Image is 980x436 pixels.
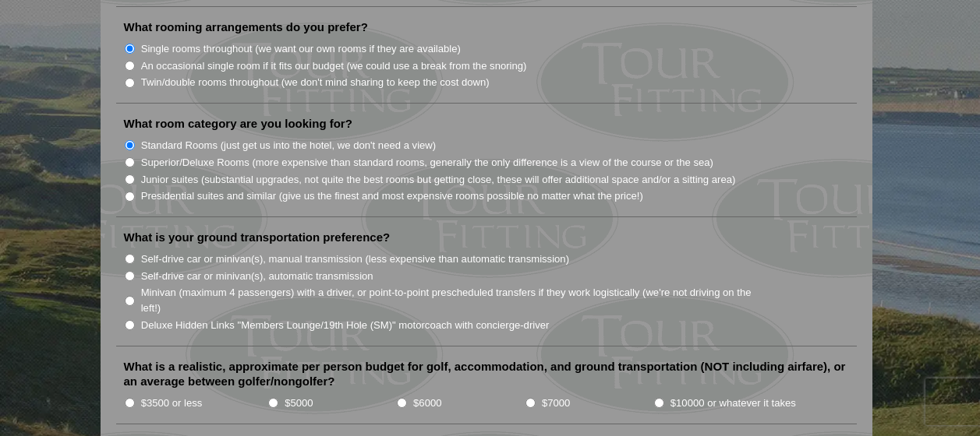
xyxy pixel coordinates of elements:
[124,116,352,132] label: What room category are you looking for?
[141,155,713,171] label: Superior/Deluxe Rooms (more expensive than standard rooms, generally the only difference is a vie...
[141,138,437,153] label: Standard Rooms (just get us into the hotel, we don't need a view)
[141,396,203,411] label: $3500 or less
[285,396,313,411] label: $5000
[141,75,490,90] label: Twin/double rooms throughout (we don't mind sharing to keep the cost down)
[141,58,527,74] label: An occasional single room if it fits our budget (we could use a break from the snoring)
[141,188,643,204] label: Presidential suites and similar (give us the finest and most expensive rooms possible no matter w...
[141,318,550,333] label: Deluxe Hidden Links "Members Lounge/19th Hole (SM)" motorcoach with concierge-driver
[141,269,373,284] label: Self-drive car or minivan(s), automatic transmission
[124,230,391,245] label: What is your ground transportation preference?
[670,396,796,411] label: $10000 or whatever it takes
[124,359,849,389] label: What is a realistic, approximate per person budget for golf, accommodation, and ground transporta...
[542,396,570,411] label: $7000
[141,172,736,188] label: Junior suites (substantial upgrades, not quite the best rooms but getting close, these will offer...
[141,41,461,57] label: Single rooms throughout (we want our own rooms if they are available)
[141,285,768,315] label: Minivan (maximum 4 passengers) with a driver, or point-to-point prescheduled transfers if they wo...
[141,251,569,267] label: Self-drive car or minivan(s), manual transmission (less expensive than automatic transmission)
[413,396,441,411] label: $6000
[124,19,368,35] label: What rooming arrangements do you prefer?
